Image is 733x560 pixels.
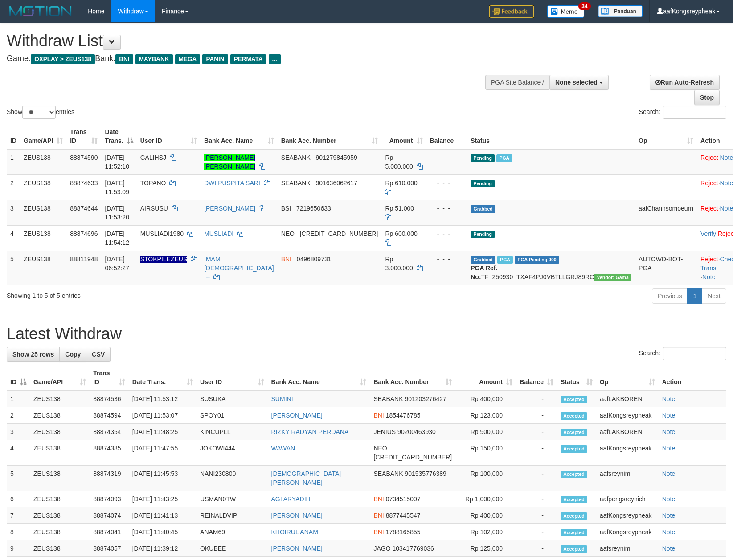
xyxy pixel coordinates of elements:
td: [DATE] 11:39:12 [129,540,197,557]
td: - [516,491,557,507]
a: Note [662,528,676,536]
td: [DATE] 11:48:25 [129,424,197,440]
td: 8 [7,524,30,540]
span: Pending [471,154,495,162]
a: Reject [700,205,718,212]
span: Copy 103417769036 to clipboard [392,545,434,552]
td: [DATE] 11:45:53 [129,466,197,491]
span: NEO [281,230,295,237]
td: Rp 102,000 [455,524,516,540]
td: OKUBEE [197,540,267,557]
span: Copy 1788165855 to clipboard [386,528,421,536]
td: 3 [7,424,30,440]
td: aafKongsreypheak [596,507,659,524]
td: ZEUS138 [30,440,90,466]
th: Bank Acc. Name: activate to sort column ascending [268,365,370,390]
div: - - - [430,204,464,213]
td: 5 [7,466,30,491]
a: Note [662,412,676,419]
span: Pending [471,180,495,187]
td: 9 [7,540,30,557]
td: TF_250930_TXAF4PJ0VBTLLGRJ89RC [467,251,635,285]
a: Note [702,273,716,280]
td: SUSUKA [197,390,267,407]
td: ZEUS138 [30,390,90,407]
span: Rp 3.000.000 [385,256,413,272]
a: Copy [59,347,86,362]
a: IMAM [DEMOGRAPHIC_DATA] I-- [204,256,274,280]
th: ID [7,124,20,149]
span: SEABANK [373,470,403,477]
a: Note [662,428,676,435]
span: AIRSUSU [140,205,168,212]
span: Accepted [561,445,587,453]
span: BNI [373,512,384,519]
th: Bank Acc. Number: activate to sort column ascending [370,365,455,390]
th: Trans ID: activate to sort column ascending [90,365,129,390]
span: Nama rekening ada tanda titik/strip, harap diedit [140,256,188,263]
th: Status [467,124,635,149]
td: 88874594 [90,407,129,424]
a: SUMINI [271,395,293,402]
td: - [516,424,557,440]
td: [DATE] 11:53:07 [129,407,197,424]
td: SPOY01 [197,407,267,424]
td: 88874093 [90,491,129,507]
a: Note [662,495,676,503]
td: - [516,524,557,540]
td: ZEUS138 [30,424,90,440]
td: - [516,466,557,491]
td: Rp 400,000 [455,507,516,524]
span: 88811948 [70,256,98,263]
label: Show entries [7,106,74,119]
td: 5 [7,251,20,285]
td: [DATE] 11:41:13 [129,507,197,524]
a: [PERSON_NAME] [271,545,323,552]
a: Verify [700,230,716,237]
a: Note [662,395,676,402]
span: OXPLAY > ZEUS138 [31,54,95,64]
a: Previous [652,288,688,304]
td: aafpengsreynich [596,491,659,507]
a: [DEMOGRAPHIC_DATA][PERSON_NAME] [271,470,341,486]
span: Copy 5859459213864902 to clipboard [373,454,452,461]
a: DWI PUSPITA SARI [204,179,260,187]
span: Accepted [561,545,587,553]
span: JAGO [373,545,390,552]
span: MEGA [175,54,201,64]
td: aafKongsreypheak [596,524,659,540]
td: 6 [7,491,30,507]
td: ZEUS138 [30,491,90,507]
td: 1 [7,149,20,175]
a: Next [702,288,726,304]
td: REINALDVIP [197,507,267,524]
td: 88874074 [90,507,129,524]
span: 88874696 [70,230,98,237]
td: Rp 400,000 [455,390,516,407]
span: 88874644 [70,205,98,212]
th: Action [659,365,726,390]
span: Copy 901636062617 to clipboard [315,179,357,187]
th: Bank Acc. Number: activate to sort column ascending [278,124,382,149]
span: Pending [471,231,495,238]
span: Rp 610.000 [385,179,417,187]
span: Copy 901279845959 to clipboard [315,154,357,161]
span: Accepted [561,429,587,436]
td: ZEUS138 [30,407,90,424]
a: AGI ARYADIH [271,495,311,503]
th: Amount: activate to sort column ascending [381,124,426,149]
span: Marked by aafsolysreylen [496,154,512,162]
th: Game/API: activate to sort column ascending [30,365,90,390]
td: ZEUS138 [20,149,66,175]
td: aafChannsomoeurn [635,200,697,225]
span: BNI [115,54,133,64]
td: NANI230800 [197,466,267,491]
a: KHOIRUL ANAM [271,528,318,536]
a: [PERSON_NAME] [271,512,323,519]
span: Accepted [561,396,587,403]
span: SEABANK [281,154,311,161]
td: Rp 125,000 [455,540,516,557]
span: Copy 901203276427 to clipboard [405,395,446,402]
h1: Latest Withdraw [7,325,726,343]
span: Rp 5.000.000 [385,154,413,170]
